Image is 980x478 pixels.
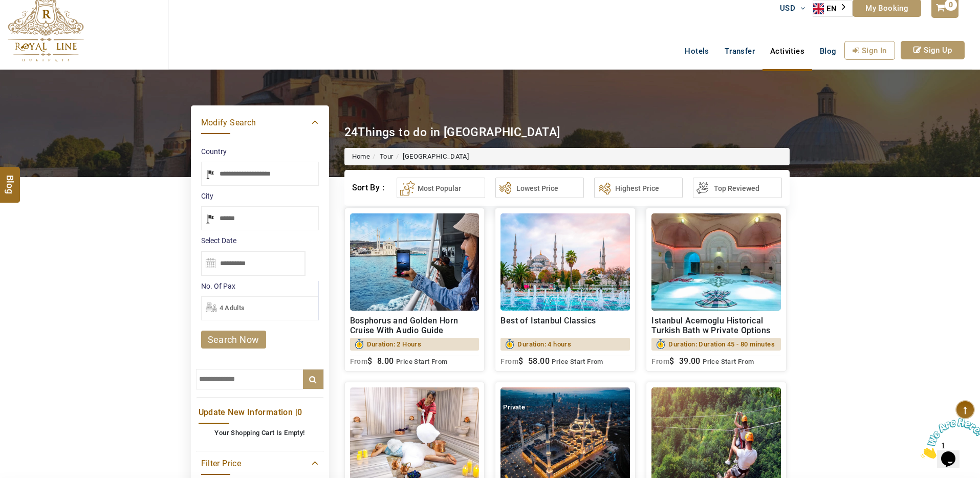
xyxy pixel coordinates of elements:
div: Language [813,1,853,17]
a: Filter Price [201,457,319,469]
h2: Istanbul Acemoglu Historical Turkish Bath w Private Options [651,316,781,335]
span: 58.00 [528,356,550,366]
a: Istanbul Acemoglu Historical Turkish Bath w Private OptionsDuration: Duration 45 - 80 minutesFrom... [646,208,787,372]
iframe: chat widget [917,414,980,463]
a: Home [352,153,371,160]
span: Duration: Duration 45 - 80 minutes [668,338,775,351]
h2: Bosphorus and Golden Horn Cruise With Audio Guide [350,316,480,335]
a: Transfer [717,41,763,61]
span: $ [669,356,674,366]
span: Blog [820,47,837,56]
a: Sign Up [901,41,965,59]
h2: Best of Istanbul Classics [500,316,630,335]
a: Sign In [844,41,895,60]
a: Blog [812,41,844,61]
a: Bosphorus and Golden Horn Cruise With Audio GuideDuration: 2 HoursFrom$ 8.00 Price Start From [344,208,485,372]
img: 1.jpg [350,213,480,311]
span: Blog [4,175,17,184]
span: 24 [344,125,358,139]
aside: Language selected: English [813,1,853,17]
span: 39.00 [679,356,701,366]
img: 98.jpg [651,213,781,311]
a: search now [201,331,266,349]
span: Price Start From [396,358,447,365]
div: Sort By : [352,178,386,198]
a: Hotels [677,41,716,61]
li: [GEOGRAPHIC_DATA] [394,152,469,162]
label: No. Of Pax [201,281,318,291]
label: Select Date [201,235,319,246]
a: Modify Search [201,116,319,128]
span: Duration: 4 hours [517,338,571,351]
sub: From [651,357,669,365]
a: Tour [380,153,394,160]
span: Price Start From [703,358,754,365]
sub: From [500,357,518,365]
img: Chat attention grabber [4,4,68,45]
button: Lowest Price [495,178,584,198]
a: Best of Istanbul ClassicsDuration: 4 hoursFrom$ 58.00 Price Start From [495,208,636,372]
b: Your Shopping Cart Is Empty! [214,429,304,437]
button: Highest Price [594,178,683,198]
span: $ [367,356,372,366]
span: USD [780,4,795,13]
img: blue%20mosque.jpg [500,213,630,311]
span: Price Start From [552,358,603,365]
span: Private [503,403,525,411]
label: City [201,191,319,201]
sub: From [350,357,368,365]
span: Duration: 2 Hours [367,338,422,351]
a: EN [813,1,852,16]
span: $ [518,356,523,366]
span: Things to do in [GEOGRAPHIC_DATA] [358,125,560,139]
span: 8.00 [377,356,394,366]
a: Activities [763,41,812,61]
button: Top Reviewed [693,178,781,198]
span: 4 Adults [220,304,245,312]
label: Country [201,146,319,157]
button: Most Popular [397,178,485,198]
span: 1 [4,4,8,13]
